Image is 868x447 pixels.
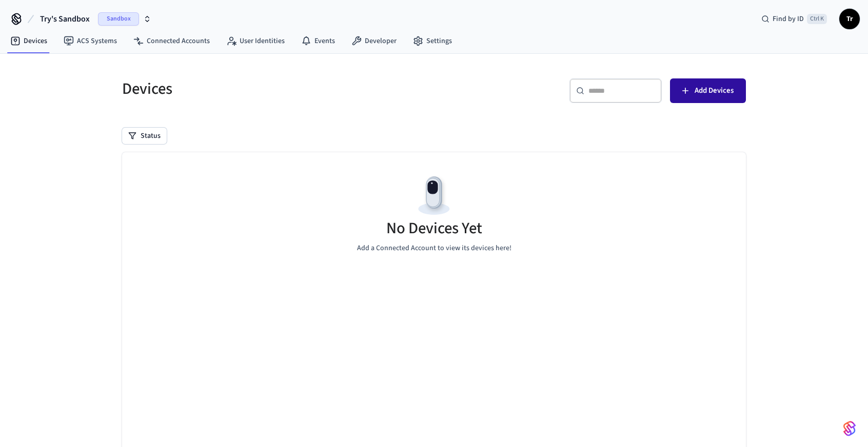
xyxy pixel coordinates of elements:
[125,32,218,50] a: Connected Accounts
[405,32,460,50] a: Settings
[773,14,804,24] span: Find by ID
[293,32,343,50] a: Events
[2,32,55,50] a: Devices
[40,13,90,25] span: Try's Sandbox
[670,78,746,103] button: Add Devices
[840,10,859,28] span: Tr
[695,84,734,97] span: Add Devices
[343,32,405,50] a: Developer
[98,12,139,26] span: Sandbox
[386,218,482,239] h5: No Devices Yet
[122,78,428,99] h5: Devices
[839,9,860,29] button: Tr
[357,243,511,254] p: Add a Connected Account to view its devices here!
[218,32,293,50] a: User Identities
[122,128,167,144] button: Status
[807,14,827,24] span: Ctrl K
[843,420,856,437] img: SeamLogoGradient.69752ec5.svg
[55,32,125,50] a: ACS Systems
[753,10,835,28] div: Find by IDCtrl K
[411,173,457,219] img: Devices Empty State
